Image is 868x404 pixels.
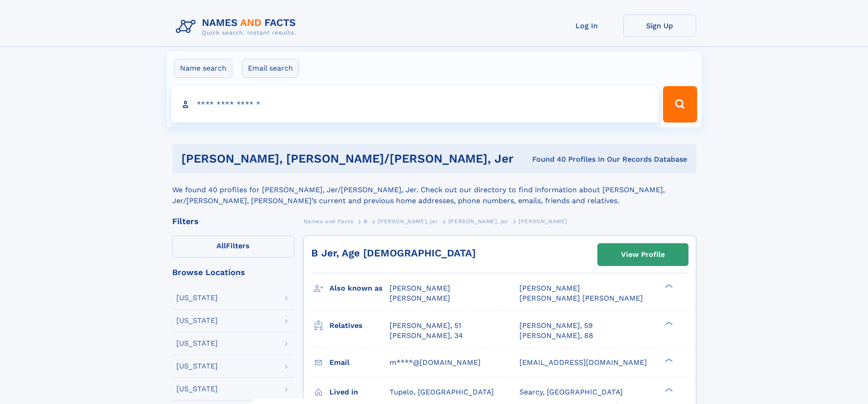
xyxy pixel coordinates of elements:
h3: Email [329,355,390,370]
button: Search Button [663,86,697,123]
label: Filters [172,235,294,257]
div: [US_STATE] [176,317,218,324]
span: [PERSON_NAME], jer [448,218,508,225]
a: [PERSON_NAME], jer [378,215,438,227]
label: Email search [242,59,299,78]
a: Names and Facts [303,215,354,227]
div: We found 40 profiles for [PERSON_NAME], Jer/[PERSON_NAME], Jer. Check out our directory to find i... [172,174,696,206]
h1: [PERSON_NAME], [PERSON_NAME]/[PERSON_NAME], Jer [181,153,523,164]
span: [EMAIL_ADDRESS][DOMAIN_NAME] [519,358,647,367]
a: View Profile [598,244,688,266]
span: [PERSON_NAME], jer [378,218,438,225]
a: Log In [550,15,623,37]
div: [US_STATE] [176,363,218,370]
label: Name search [174,59,232,78]
a: [PERSON_NAME], 51 [390,321,461,331]
div: Found 40 Profiles In Our Records Database [523,154,687,164]
a: B [364,215,368,227]
span: Searcy, [GEOGRAPHIC_DATA] [519,388,623,396]
div: View Profile [621,244,665,265]
span: [PERSON_NAME] [390,294,450,302]
span: Tupelo, [GEOGRAPHIC_DATA] [390,388,494,396]
h3: Lived in [329,384,390,400]
a: [PERSON_NAME], jer [448,215,508,227]
img: Logo Names and Facts [172,15,303,39]
div: [US_STATE] [176,340,218,347]
div: [US_STATE] [176,385,218,393]
a: [PERSON_NAME], 34 [390,331,463,341]
span: [PERSON_NAME] [PERSON_NAME] [519,294,643,302]
div: ❯ [663,283,673,289]
input: search input [171,86,659,123]
h3: Also known as [329,281,390,296]
span: [PERSON_NAME] [390,284,450,292]
a: B Jer, Age [DEMOGRAPHIC_DATA] [311,247,476,259]
div: ❯ [663,320,673,326]
div: ❯ [663,357,673,363]
h3: Relatives [329,318,390,333]
div: Filters [172,217,294,225]
span: [PERSON_NAME] [519,218,567,225]
div: [US_STATE] [176,294,218,302]
a: Sign Up [623,15,696,37]
div: Browse Locations [172,268,294,276]
a: [PERSON_NAME], 88 [519,331,593,341]
span: [PERSON_NAME] [519,284,580,292]
span: All [216,241,226,250]
div: ❯ [663,387,673,393]
span: B [364,218,368,225]
a: [PERSON_NAME], 59 [519,321,593,331]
